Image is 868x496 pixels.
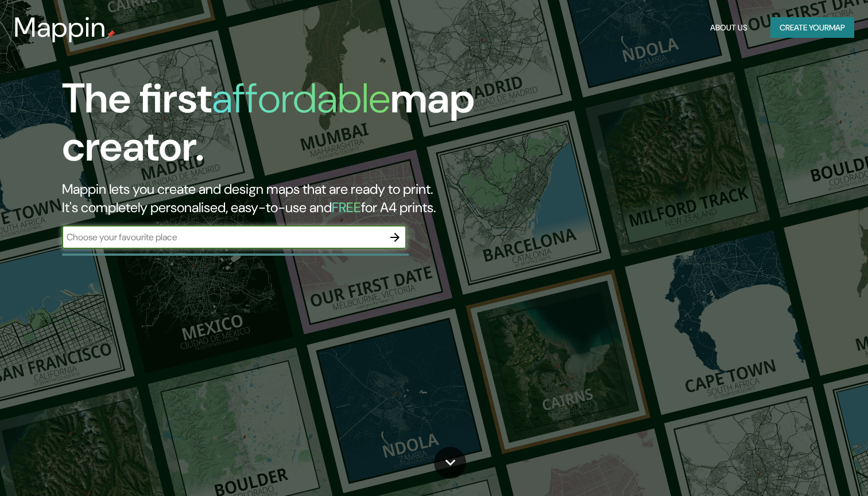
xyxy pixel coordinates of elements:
h5: FREE [332,198,361,216]
button: Create yourmap [770,17,854,38]
h2: Mappin lets you create and design maps that are ready to print. It's completely personalised, eas... [62,180,496,217]
h1: affordable [212,72,390,125]
button: About Us [706,17,752,38]
input: Choose your favourite place [62,231,383,244]
img: mappin-pin [106,30,115,39]
h1: The first map creator. [62,75,496,180]
h3: Mappin [14,11,106,44]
